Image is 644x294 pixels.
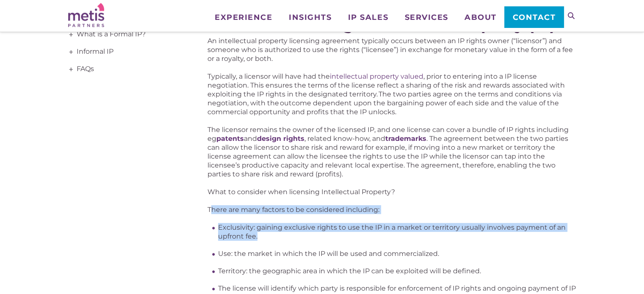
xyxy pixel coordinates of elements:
[66,61,76,78] span: +
[218,223,576,241] li: Exclusivity: gaining exclusive rights to use the IP in a market or territory usually involves pay...
[66,44,76,60] span: +
[207,125,576,179] p: The licensor remains the owner of the licensed IP, and one license can cover a bundle of IP right...
[404,14,448,21] span: Services
[207,205,576,214] p: There are many factors to be considered including:
[289,14,332,21] span: Insights
[330,72,423,80] a: intellectual property valued
[348,14,388,21] span: IP Sales
[68,60,182,78] a: FAQs
[66,26,76,43] span: +
[215,14,272,21] span: Experience
[385,135,426,143] a: trademarks
[207,187,576,196] p: What to consider when licensing Intellectual Property?
[513,14,556,21] span: Contact
[207,36,576,63] p: An intellectual property licensing agreement typically occurs between an IP rights owner (“licens...
[464,14,497,21] span: About
[68,43,182,60] a: Informal IP
[504,6,563,27] a: Contact
[68,3,104,27] img: Metis Partners
[257,135,304,143] a: design rights
[218,249,576,258] li: Use: the market in which the IP will be used and commercialized.
[218,267,576,275] li: Territory: the geographic area in which the IP can be exploited will be defined.
[68,26,182,43] a: What is a Formal IP?
[216,135,244,143] a: patents
[207,72,576,116] p: Typically, a licensor will have had the , prior to entering into a IP license negotiation. This e...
